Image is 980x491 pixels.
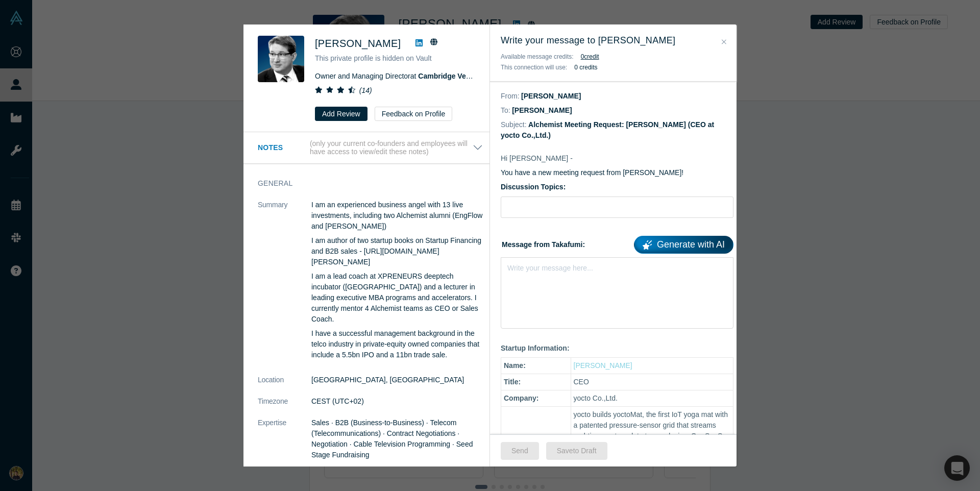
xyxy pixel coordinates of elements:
[501,257,733,329] div: rdw-wrapper
[311,375,483,385] dd: [GEOGRAPHIC_DATA], [GEOGRAPHIC_DATA]
[501,167,733,178] p: You have a new meeting request from [PERSON_NAME]!
[501,120,714,139] dd: Alchemist Meeting Request: [PERSON_NAME] (CEO at yocto Co.,Ltd.)
[258,396,311,418] dt: Timezone
[311,235,483,267] p: I am author of two startup books on Startup Financing and B2B sales - [URL][DOMAIN_NAME][PERSON_N...
[311,271,483,325] p: I am a lead coach at XPRENEURS deeptech incubator ([GEOGRAPHIC_DATA]) and a lecturer in leading e...
[315,53,475,64] p: This private profile is hidden on Vault
[501,442,539,460] button: Send
[501,119,527,130] dt: Subject:
[634,236,733,254] a: Generate with AI
[501,182,733,192] label: Discussion Topics:
[501,53,574,60] span: Available message credits:
[501,105,510,116] dt: To:
[719,36,729,48] button: Close
[258,139,483,157] button: Notes (only your current co-founders and employees will have access to view/edit these notes)
[311,328,483,360] p: I have a successful management background in the telco industry in private-equity owned companies...
[501,232,733,254] label: Message from Takafumi:
[258,200,311,375] dt: Summary
[501,34,726,47] h3: Write your message to [PERSON_NAME]
[581,52,599,62] button: 0credit
[311,419,473,459] span: Sales · B2B (Business-to-Business) · Telecom (Telecommunications) · Contract Negotiations · Negot...
[418,72,500,80] a: Cambridge Ventures UG
[315,38,401,49] span: [PERSON_NAME]
[258,178,469,189] h3: General
[501,64,567,71] span: This connection will use:
[508,261,727,272] div: rdw-editor
[258,418,311,471] dt: Expertise
[501,91,520,102] dt: From:
[546,442,607,460] button: Saveto Draft
[258,142,308,153] h3: Notes
[375,107,453,121] button: Feedback on Profile
[311,200,483,232] p: I am an experienced business angel with 13 live investments, including two Alchemist alumni (EngF...
[521,92,581,100] dd: [PERSON_NAME]
[258,375,311,396] dt: Location
[574,64,597,71] b: 0 credits
[315,107,367,121] button: Add Review
[310,139,473,157] p: (only your current co-founders and employees will have access to view/edit these notes)
[512,106,572,114] dd: [PERSON_NAME]
[311,396,483,407] dd: CEST (UTC+02)
[359,86,372,94] i: ( 14 )
[258,36,304,82] img: Martin Giese's Profile Image
[315,72,500,80] span: Owner and Managing Director at
[501,153,733,164] p: Hi [PERSON_NAME] -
